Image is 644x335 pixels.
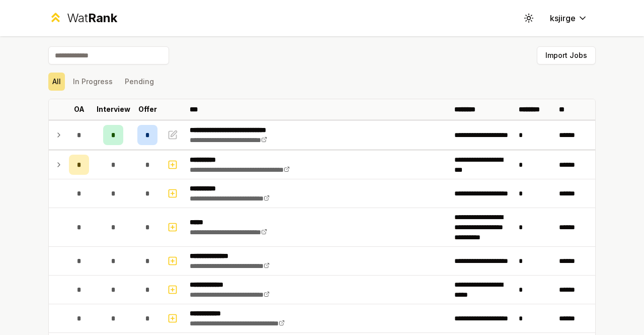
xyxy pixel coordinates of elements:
[542,9,596,27] button: ksjirge
[537,46,596,64] button: Import Jobs
[138,104,157,114] p: Offer
[550,12,576,24] span: ksjirge
[48,10,117,26] a: WatRank
[97,104,130,114] p: Interview
[88,11,117,25] span: Rank
[74,104,85,114] p: OA
[48,73,65,91] button: All
[67,10,117,26] div: Wat
[121,73,158,91] button: Pending
[69,73,117,91] button: In Progress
